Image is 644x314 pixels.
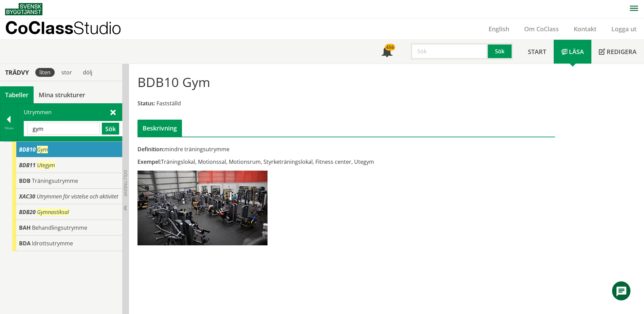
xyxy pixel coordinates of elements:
p: CoClass [5,24,121,32]
span: XAC30 [19,193,35,200]
span: Gymnastiksal [37,208,69,216]
div: Beskrivning [137,120,182,137]
div: mindre träningsutrymme [137,145,412,153]
div: Gå till informationssidan för CoClass Studio [12,157,122,173]
span: BDB11 [19,161,36,169]
span: BDB [19,177,31,185]
span: Fastställd [157,100,181,107]
span: Studio [73,18,121,38]
span: BDA [19,240,31,247]
span: Utegym [37,161,55,169]
a: English [481,25,517,33]
div: 456 [385,44,395,51]
span: Exempel: [137,158,161,165]
input: Sök [27,123,100,135]
h1: BDB10 Gym [137,74,210,89]
div: liten [35,68,55,77]
span: Stäng sök [110,108,116,116]
span: Läsa [569,48,584,56]
a: CoClassStudio [5,18,136,39]
div: stor [57,68,76,77]
div: Träningslokal, Motionssal, Motionsrum, Styrketräningslokal, Fitness center, Utegym [137,158,412,165]
span: Idrottsutrymme [32,240,73,247]
a: Start [520,40,554,64]
span: Definition: [137,145,164,153]
span: Start [528,48,546,56]
a: Kontakt [566,25,604,33]
span: BDB10 [19,146,36,153]
span: Utrymmen för vistelse och aktivitet [37,193,118,200]
img: Svensk Byggtjänst [5,3,42,15]
img: BDB10Gym.JPG [137,171,268,245]
a: Logga ut [604,25,644,33]
button: Sök [488,43,513,59]
div: Tillbaka [0,125,17,131]
span: BDB20 [19,208,36,216]
button: Sök [102,123,119,135]
span: BAH [19,224,31,231]
span: Träningsutrymme [32,177,78,185]
a: Mina strukturer [34,86,90,103]
span: Status: [137,100,155,107]
span: Dölj trädvy [123,170,128,196]
div: dölj [79,68,96,77]
div: Gå till informationssidan för CoClass Studio [12,204,122,220]
div: Gå till informationssidan för CoClass Studio [12,189,122,204]
div: Gå till informationssidan för CoClass Studio [12,142,122,157]
span: Behandlingsutrymme [32,224,87,231]
a: Läsa [554,40,591,64]
input: Sök [411,43,488,59]
div: Gå till informationssidan för CoClass Studio [12,173,122,189]
a: Om CoClass [517,25,566,33]
div: Gå till informationssidan för CoClass Studio [12,220,122,235]
a: 456 [374,40,400,64]
a: Redigera [591,40,644,64]
div: Trädvy [1,69,33,76]
span: Notifikationer [382,47,392,58]
span: Gym [37,146,48,153]
div: Gå till informationssidan för CoClass Studio [12,235,122,251]
div: Utrymmen [18,104,122,141]
span: Redigera [607,48,637,56]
